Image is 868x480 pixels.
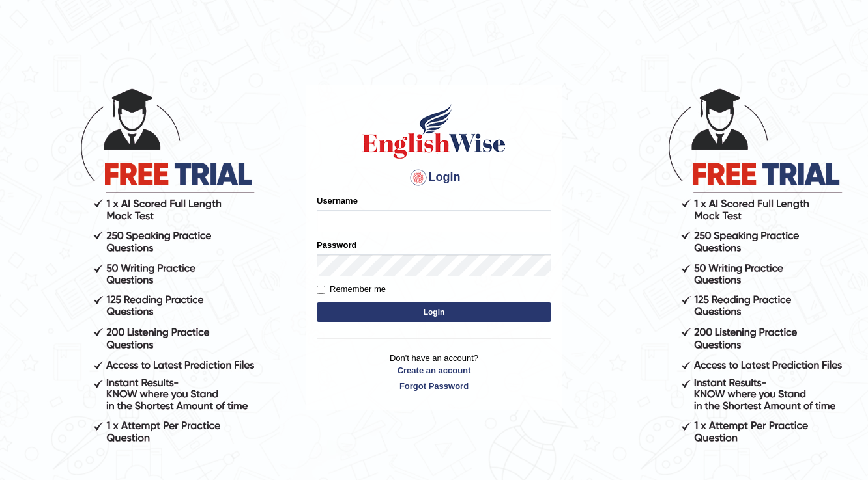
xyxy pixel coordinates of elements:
button: Login [317,302,551,322]
label: Username [317,194,358,207]
a: Create an account [317,364,551,377]
label: Remember me [317,283,386,296]
h4: Login [317,167,551,188]
a: Forgot Password [317,380,551,392]
p: Don't have an account? [317,352,551,392]
input: Remember me [317,286,325,294]
label: Password [317,239,356,251]
img: Logo of English Wise sign in for intelligent practice with AI [360,102,508,161]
